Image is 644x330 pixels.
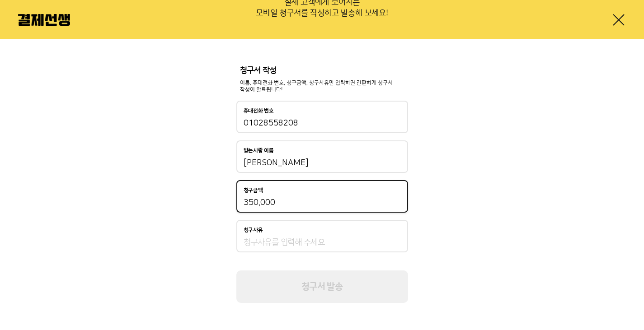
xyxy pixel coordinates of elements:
[240,79,404,94] p: 이름, 휴대전화 번호, 청구금액, 청구사유만 입력하면 간편하게 청구서 작성이 완료됩니다!
[244,118,401,129] input: 휴대전화 번호
[244,187,263,194] p: 청구금액
[240,66,404,76] p: 청구서 작성
[244,158,401,168] input: 받는사람 이름
[244,148,274,154] p: 받는사람 이름
[244,237,401,248] input: 청구사유
[236,270,408,303] button: 청구서 발송
[244,108,274,114] p: 휴대전화 번호
[244,227,263,233] p: 청구사유
[244,197,401,208] input: 청구금액
[18,14,70,26] img: 결제선생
